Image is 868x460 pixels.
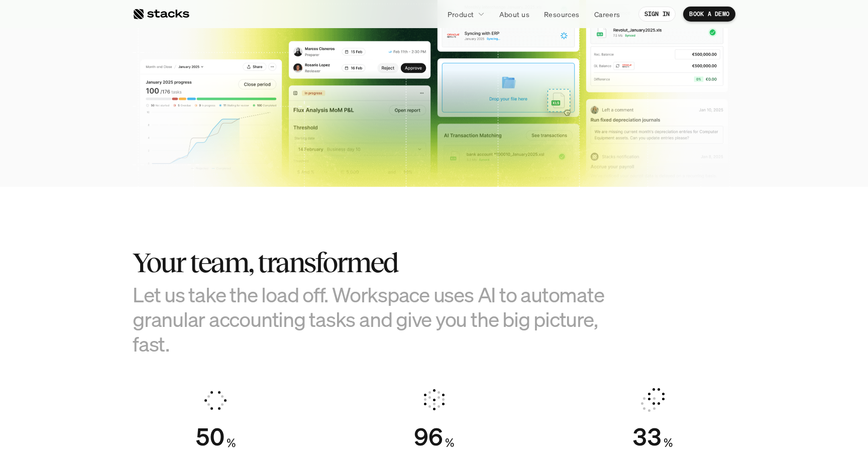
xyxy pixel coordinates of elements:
[638,7,676,22] a: SIGN IN
[195,422,225,451] div: Counter ends at 50
[133,282,635,357] h3: Let us take the load off. Workspace uses AI to automate granular accounting tasks and give you th...
[227,434,236,451] h4: %
[448,9,474,20] p: Product
[414,422,443,451] div: Counter ends at 96
[594,9,620,20] p: Careers
[644,11,670,18] p: SIGN IN
[689,11,729,18] p: BOOK A DEMO
[445,434,454,451] h4: %
[664,434,673,451] h4: %
[538,5,586,23] a: Resources
[133,247,635,278] h2: Your team, transformed
[119,233,163,240] a: Privacy Policy
[588,5,626,23] a: Careers
[493,5,535,23] a: About us
[544,9,580,20] p: Resources
[499,9,529,20] p: About us
[632,422,662,451] div: Counter ends at 33
[683,7,735,22] a: BOOK A DEMO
